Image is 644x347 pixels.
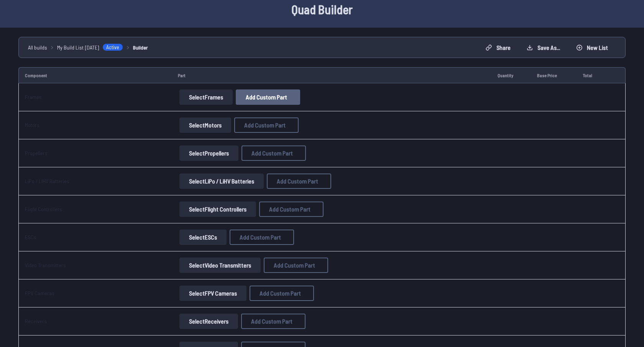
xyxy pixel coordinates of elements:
[570,41,614,54] button: New List
[179,89,233,105] button: SelectFrames
[179,173,264,189] button: SelectLiPo / LiHV Batteries
[179,286,246,301] button: SelectFPV Cameras
[267,173,331,189] button: Add Custom Part
[531,67,577,83] td: Base Price
[25,122,39,128] a: Motors
[274,262,315,268] span: Add Custom Part
[133,43,148,51] a: Builder
[178,117,233,133] a: SelectMotors
[277,178,318,184] span: Add Custom Part
[264,258,328,273] button: Add Custom Part
[242,145,306,161] button: Add Custom Part
[172,67,491,83] td: Part
[178,230,228,245] a: SelectESCs
[577,67,608,83] td: Total
[178,286,248,301] a: SelectFPV Cameras
[251,150,293,156] span: Add Custom Part
[230,230,294,245] button: Add Custom Part
[57,43,99,51] span: My Build List [DATE]
[25,94,42,100] a: Frames
[179,230,227,245] button: SelectESCs
[25,262,66,268] a: Video Transmitters
[244,122,286,128] span: Add Custom Part
[178,89,234,105] a: SelectFrames
[57,43,123,51] a: My Build List [DATE]Active
[240,234,281,240] span: Add Custom Part
[18,67,172,83] td: Component
[25,290,54,296] a: FPV Cameras
[479,41,517,54] button: Share
[178,202,258,217] a: SelectFlight Controllers
[178,258,262,273] a: SelectVideo Transmitters
[241,314,306,329] button: Add Custom Part
[236,89,300,105] button: Add Custom Part
[25,178,69,184] a: LiPo / LiHV Batteries
[179,117,231,133] button: SelectMotors
[260,290,301,296] span: Add Custom Part
[179,202,256,217] button: SelectFlight Controllers
[250,286,314,301] button: Add Custom Part
[179,258,261,273] button: SelectVideo Transmitters
[491,67,531,83] td: Quantity
[179,314,238,329] button: SelectReceivers
[25,206,62,212] a: Flight Controllers
[246,94,287,100] span: Add Custom Part
[269,206,310,212] span: Add Custom Part
[520,41,567,54] button: Save as...
[179,145,238,161] button: SelectPropellers
[234,117,299,133] button: Add Custom Part
[251,318,292,324] span: Add Custom Part
[102,43,123,51] span: Active
[178,145,240,161] a: SelectPropellers
[178,314,240,329] a: SelectReceivers
[25,234,36,240] a: ESCs
[28,43,47,51] a: All builds
[178,173,265,189] a: SelectLiPo / LiHV Batteries
[25,150,48,156] a: Propellers
[25,318,47,324] a: Receivers
[259,202,324,217] button: Add Custom Part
